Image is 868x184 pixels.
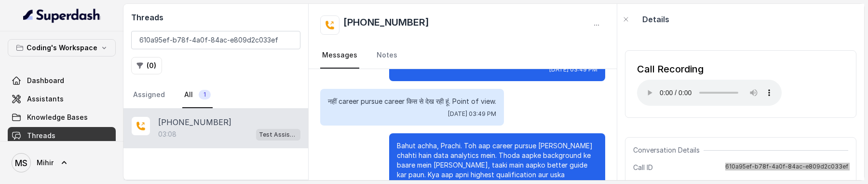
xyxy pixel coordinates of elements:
[8,72,116,89] a: Dashboard
[642,14,669,25] p: Details
[131,31,300,49] input: Search by Call ID or Phone Number
[320,42,605,69] nav: Tabs
[27,131,55,141] span: Threads
[637,80,782,106] audio: Your browser does not support the audio element.
[23,8,101,23] img: light.svg
[131,57,162,74] button: (0)
[131,12,300,23] h2: Threads
[131,82,300,108] nav: Tabs
[637,62,782,76] div: Call Recording
[27,76,64,85] span: Dashboard
[8,109,116,126] a: Knowledge Bases
[27,42,97,54] p: Coding's Workspace
[633,163,653,172] span: Call ID
[8,127,116,144] a: Threads
[199,90,211,99] span: 1
[259,130,298,140] p: Test Assistant- 2
[725,163,848,172] span: 610a95ef-b78f-4a0f-84ac-e809d2c033ef
[320,42,359,69] a: Messages
[27,113,88,122] span: Knowledge Bases
[131,82,167,108] a: Assigned
[8,90,116,108] a: Assistants
[633,145,704,155] span: Conversation Details
[158,116,231,128] p: [PHONE_NUMBER]
[8,39,116,57] button: Coding's Workspace
[343,15,429,35] h2: [PHONE_NUMBER]
[448,110,496,118] span: [DATE] 03:49 PM
[27,94,64,104] span: Assistants
[8,149,116,176] a: Mihir
[15,158,27,168] text: MS
[158,129,176,139] p: 03:08
[549,66,597,73] span: [DATE] 03:49 PM
[328,97,496,106] p: नहीं career pursue career किस से देख रही हूं. Point of view.
[375,42,399,69] a: Notes
[182,82,213,108] a: All1
[37,158,54,168] span: Mihir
